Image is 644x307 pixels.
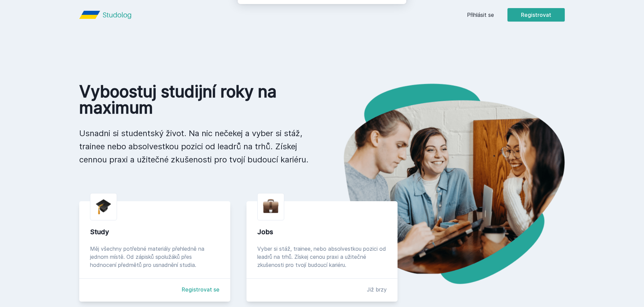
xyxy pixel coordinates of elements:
div: Již brzy [367,285,387,294]
a: Registrovat se [182,285,219,294]
div: Měj všechny potřebné materiály přehledně na jednom místě. Od zápisků spolužáků přes hodnocení pře... [90,245,219,269]
img: graduation-cap.png [96,199,111,215]
p: Usnadni si studentský život. Na nic nečekej a vyber si stáž, trainee nebo absolvestkou pozici od ... [79,127,311,166]
div: Vyber si stáž, trainee, nebo absolvestkou pozici od leadrů na trhů. Získej cenou praxi a užitečné... [257,245,387,269]
div: [PERSON_NAME] dostávat tipy ohledně studia, nových testů, hodnocení učitelů a předmětů? [273,8,398,24]
h1: Vyboostuj studijní roky na maximum [79,84,311,116]
button: Ne [311,35,335,52]
div: Jobs [257,227,387,237]
img: notification icon [246,8,273,35]
button: Jasně, jsem pro [339,35,398,52]
img: hero.png [322,84,565,284]
div: Study [90,227,219,237]
img: briefcase.png [263,197,279,215]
